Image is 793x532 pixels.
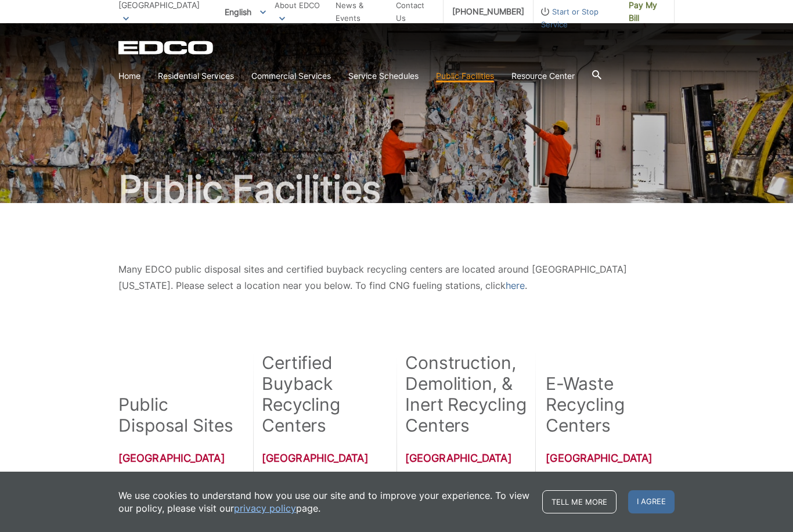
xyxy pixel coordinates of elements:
h2: Public Disposal Sites [118,394,233,436]
h3: [GEOGRAPHIC_DATA] [405,452,527,465]
h3: [GEOGRAPHIC_DATA] [118,452,243,465]
a: EDCD logo. Return to the homepage. [118,41,215,55]
a: privacy policy [234,502,296,515]
h2: E-Waste Recycling Centers [546,373,674,436]
a: here [506,277,525,294]
a: Tell me more [542,490,617,513]
h2: Construction, Demolition, & Inert Recycling Centers [405,352,527,436]
h2: Certified Buyback Recycling Centers [262,352,379,436]
span: English [216,2,275,21]
span: I agree [628,490,675,513]
h3: [GEOGRAPHIC_DATA] [262,452,379,465]
a: Public Facilities [436,70,494,82]
a: Commercial Services [251,70,331,82]
a: Home [118,70,140,82]
h3: [GEOGRAPHIC_DATA] [546,452,674,465]
a: Service Schedules [348,70,419,82]
p: We use cookies to understand how you use our site and to improve your experience. To view our pol... [118,489,531,515]
span: Many EDCO public disposal sites and certified buyback recycling centers are located around [GEOGR... [118,263,627,291]
a: Residential Services [158,70,234,82]
a: Resource Center [511,70,575,82]
h1: Public Facilities [118,171,675,208]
